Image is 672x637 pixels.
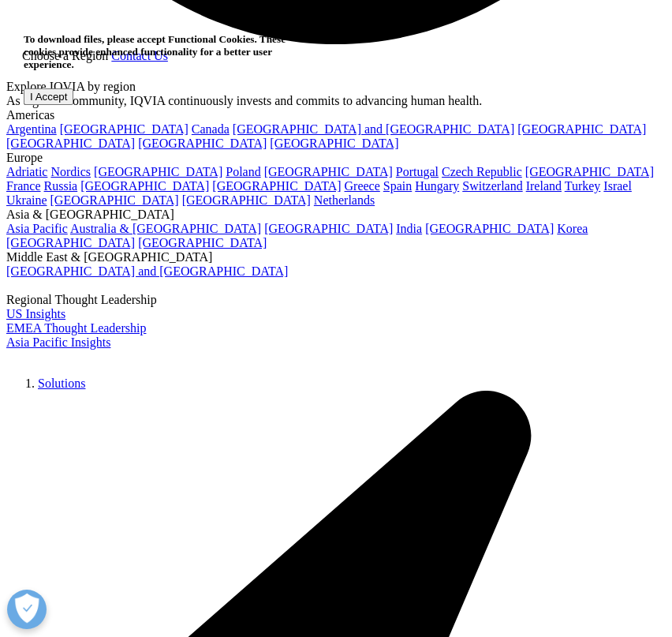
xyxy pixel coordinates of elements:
a: Ukraine [6,193,47,207]
a: [GEOGRAPHIC_DATA] [6,236,135,249]
a: [GEOGRAPHIC_DATA] [138,137,267,150]
a: [GEOGRAPHIC_DATA] [212,179,341,193]
a: Portugal [396,165,439,178]
a: Australia & [GEOGRAPHIC_DATA] [70,222,261,235]
a: [GEOGRAPHIC_DATA] [80,179,209,193]
a: Spain [383,179,412,193]
div: Middle East & [GEOGRAPHIC_DATA] [6,250,666,264]
a: Israel [603,179,632,193]
a: Argentina [6,122,57,136]
a: [GEOGRAPHIC_DATA] [138,236,267,249]
a: [GEOGRAPHIC_DATA] [6,137,135,150]
div: Europe [6,151,666,165]
a: Hungary [415,179,459,193]
a: EMEA Thought Leadership [6,321,146,335]
a: Netherlands [314,193,375,207]
a: Switzerland [462,179,522,193]
a: Ireland [526,179,562,193]
div: Asia & [GEOGRAPHIC_DATA] [6,208,666,222]
h5: To download files, please accept Functional Cookies. These cookies provide enhanced functionality... [24,33,293,71]
a: [GEOGRAPHIC_DATA] [270,137,398,150]
a: Adriatic [6,165,47,178]
a: [GEOGRAPHIC_DATA] [94,165,222,178]
a: [GEOGRAPHIC_DATA] [517,122,646,136]
a: Nordics [50,165,91,178]
a: US Insights [6,307,65,320]
a: [GEOGRAPHIC_DATA] and [GEOGRAPHIC_DATA] [6,264,288,278]
a: Canada [192,122,230,136]
button: Open Preferences [7,590,47,629]
a: Solutions [38,377,85,390]
div: As a global community, IQVIA continuously invests and commits to advancing human health. [6,94,666,108]
a: [GEOGRAPHIC_DATA] [60,122,189,136]
a: [GEOGRAPHIC_DATA] and [GEOGRAPHIC_DATA] [233,122,514,136]
a: Korea [557,222,588,235]
div: Explore IQVIA by region [6,80,666,94]
a: [GEOGRAPHIC_DATA] [50,193,179,207]
a: Asia Pacific [6,222,68,235]
a: [GEOGRAPHIC_DATA] [264,222,393,235]
a: [GEOGRAPHIC_DATA] [525,165,654,178]
input: I Accept [24,88,73,105]
a: Greece [345,179,380,193]
a: [GEOGRAPHIC_DATA] [182,193,311,207]
a: [GEOGRAPHIC_DATA] [264,165,393,178]
a: [GEOGRAPHIC_DATA] [425,222,554,235]
span: Choose a Region [22,49,108,62]
a: India [396,222,422,235]
div: Regional Thought Leadership [6,293,666,307]
div: Americas [6,108,666,122]
a: France [6,179,41,193]
a: Poland [226,165,260,178]
a: Czech Republic [442,165,522,178]
a: Asia Pacific Insights [6,335,110,349]
a: Turkey [565,179,601,193]
a: Russia [44,179,78,193]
